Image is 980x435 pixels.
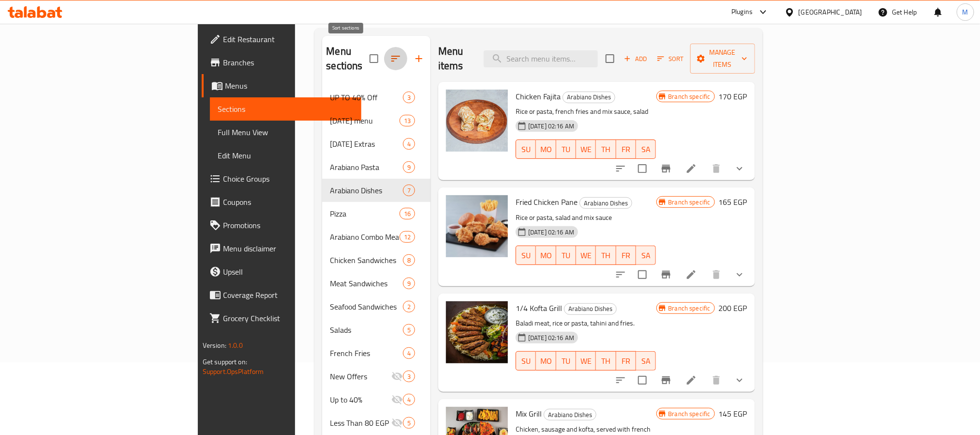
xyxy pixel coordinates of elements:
[516,301,562,315] span: 1/4 Kofta Grill
[516,317,656,329] p: Baladi meat, rice or pasta, tahini and fries.
[202,167,361,190] a: Choice Groups
[516,106,656,118] p: Rice or pasta, french fries and mix sauce, salad
[516,212,656,224] p: Rice or pasta, salad and mix sauce
[225,80,354,92] span: Menus
[202,283,361,307] a: Coverage Report
[620,51,651,66] button: Add
[556,140,576,159] button: TU
[536,246,556,265] button: MO
[665,198,714,207] span: Branch specific
[524,122,578,131] span: [DATE] 02:16 AM
[728,369,751,392] button: show more
[322,388,431,411] div: Up to 40%4
[223,219,354,231] span: Promotions
[202,28,361,51] a: Edit Restaurant
[609,157,632,180] button: sort-choices
[330,208,399,219] span: Pizza
[636,140,656,159] button: SA
[330,371,391,382] div: New Offers
[731,6,753,18] div: Plugins
[400,116,415,125] span: 13
[580,249,592,263] span: WE
[580,198,632,209] span: Arabiano Dishes
[330,254,402,266] div: Chicken Sandwiches
[620,249,632,263] span: FR
[719,90,747,103] h6: 170 EGP
[516,89,561,104] span: Chicken Fajita
[403,161,415,173] div: items
[407,47,431,70] button: Add section
[655,51,686,66] button: Sort
[728,263,751,286] button: show more
[520,142,532,156] span: SU
[403,186,415,195] span: 7
[616,351,636,371] button: FR
[400,233,415,242] span: 12
[322,202,431,225] div: Pizza16
[576,246,596,265] button: WE
[636,351,656,371] button: SA
[556,246,576,265] button: TU
[218,103,354,115] span: Sections
[202,190,361,214] a: Coupons
[330,231,399,243] span: Arabiano Combo Meals
[620,142,632,156] span: FR
[391,417,403,429] svg: Inactive section
[403,395,415,404] span: 4
[223,243,354,254] span: Menu disclaimer
[403,163,415,172] span: 9
[520,249,532,263] span: SU
[223,173,354,185] span: Choice Groups
[403,140,415,149] span: 4
[564,303,616,314] span: Arabiano Dishes
[719,407,747,420] h6: 145 EGP
[330,115,399,126] span: [DATE] menu
[596,351,616,371] button: TH
[322,272,431,295] div: Meat Sandwiches9
[403,417,415,429] div: items
[400,115,415,126] div: items
[580,354,592,368] span: WE
[446,301,508,363] img: 1/4 Kofta Grill
[524,333,578,342] span: [DATE] 02:16 AM
[322,365,431,388] div: New Offers3
[322,249,431,272] div: Chicken Sandwiches8
[632,264,653,285] span: Select to update
[400,209,415,218] span: 16
[665,304,714,313] span: Branch specific
[403,372,415,381] span: 3
[609,369,632,392] button: sort-choices
[223,289,354,301] span: Coverage Report
[520,354,532,368] span: SU
[563,92,615,103] div: Arabiano Dishes
[640,142,652,156] span: SA
[400,208,415,219] div: items
[322,179,431,202] div: Arabiano Dishes7
[563,92,615,103] span: Arabiano Dishes
[403,92,415,103] div: items
[685,374,697,386] a: Edit menu item
[223,196,354,208] span: Coupons
[719,195,747,209] h6: 165 EGP
[690,44,755,74] button: Manage items
[719,301,747,315] h6: 200 EGP
[698,47,747,71] span: Manage items
[580,142,592,156] span: WE
[705,369,728,392] button: delete
[540,142,552,156] span: MO
[403,254,415,266] div: items
[403,279,415,288] span: 9
[524,228,578,237] span: [DATE] 02:16 AM
[963,7,968,17] span: M
[403,324,415,336] div: items
[203,356,247,368] span: Get support on:
[728,157,751,180] button: show more
[322,109,431,132] div: [DATE] menu13
[657,53,684,64] span: Sort
[620,354,632,368] span: FR
[330,347,402,359] div: French Fries
[609,263,632,286] button: sort-choices
[516,195,578,209] span: Fried Chicken Pane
